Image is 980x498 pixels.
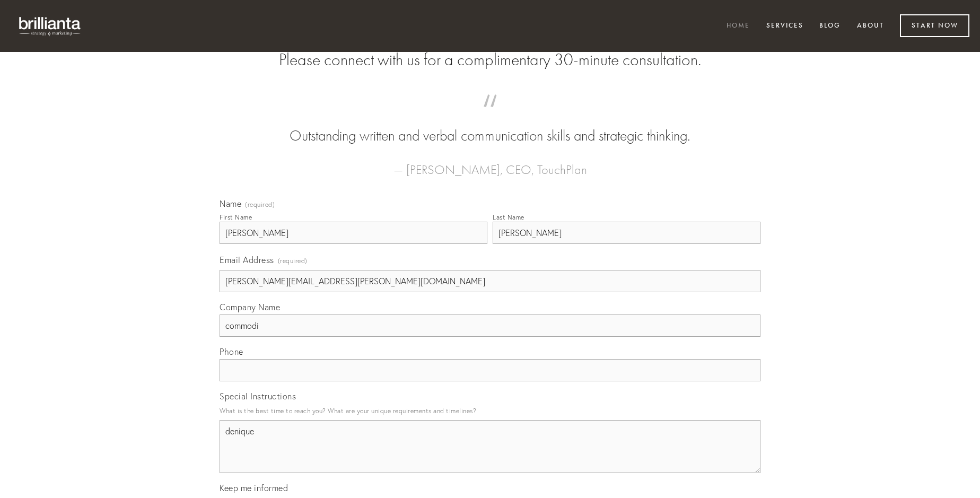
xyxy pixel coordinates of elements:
[850,18,891,35] a: About
[11,11,90,41] img: brillianta - research, strategy, marketing
[220,213,252,221] div: First Name
[220,346,243,357] span: Phone
[220,198,241,209] span: Name
[220,302,280,312] span: Company Name
[220,50,760,70] h2: Please connect with us for a complimentary 30-minute consultation.
[237,105,743,126] span: “
[900,14,969,37] a: Start Now
[278,254,308,268] span: (required)
[220,483,288,493] span: Keep me informed
[237,105,743,146] blockquote: Outstanding written and verbal communication skills and strategic thinking.
[220,255,274,265] span: Email Address
[720,18,757,35] a: Home
[220,404,760,418] p: What is the best time to reach you? What are your unique requirements and timelines?
[220,391,296,401] span: Special Instructions
[245,202,275,208] span: (required)
[812,18,847,35] a: Blog
[237,146,743,180] figcaption: — [PERSON_NAME], CEO, TouchPlan
[493,213,524,221] div: Last Name
[220,420,760,473] textarea: denique
[759,18,810,35] a: Services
